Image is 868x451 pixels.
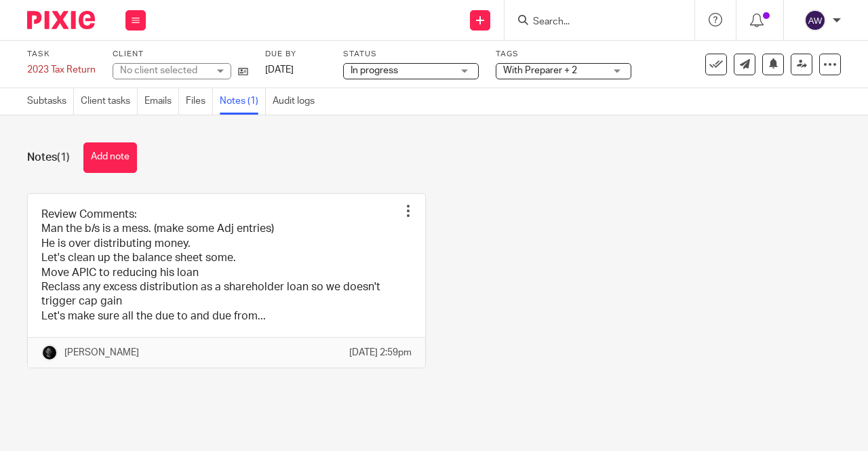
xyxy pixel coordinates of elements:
label: Task [27,49,96,60]
span: [DATE] [265,65,294,75]
img: svg%3E [804,9,826,31]
a: Audit logs [273,88,321,115]
span: (1) [57,152,70,163]
a: Notes (1) [220,88,266,115]
div: No client selected [120,64,208,77]
label: Status [343,49,479,60]
p: [PERSON_NAME] [64,346,139,359]
button: Add note [83,142,137,173]
label: Tags [496,49,631,60]
label: Due by [265,49,326,60]
span: In progress [351,66,398,75]
a: Subtasks [27,88,74,115]
img: Pixie [27,11,95,29]
span: With Preparer + 2 [503,66,577,75]
h1: Notes [27,151,70,165]
label: Client [113,49,248,60]
a: Files [186,88,213,115]
div: 2023 Tax Return [27,63,96,77]
p: [DATE] 2:59pm [349,346,412,359]
input: Search [532,16,654,28]
img: Chris.jpg [41,345,58,361]
a: Client tasks [81,88,138,115]
a: Emails [144,88,179,115]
